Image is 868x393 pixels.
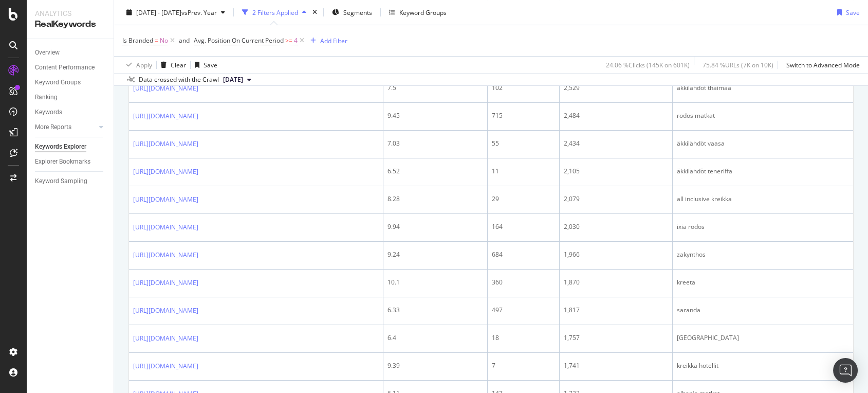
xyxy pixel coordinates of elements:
[677,167,849,176] div: äkkilähdöt teneriffa
[677,83,849,93] div: äkkilähdöt thaimaa
[133,167,198,177] a: [URL][DOMAIN_NAME]
[387,361,484,370] div: 9.39
[252,8,298,16] div: 2 Filters Applied
[387,333,484,343] div: 6.4
[133,306,198,316] a: [URL][DOMAIN_NAME]
[133,250,198,260] a: [URL][DOMAIN_NAME]
[133,83,198,94] a: [URL][DOMAIN_NAME]
[677,306,849,315] div: saranda
[677,250,849,259] div: zakynthos
[179,35,190,45] button: and
[181,8,217,16] span: vs Prev. Year
[399,8,447,16] div: Keyword Groups
[155,36,158,45] span: =
[833,4,860,21] button: Save
[387,250,484,259] div: 9.24
[136,8,181,16] span: [DATE] - [DATE]
[387,167,484,176] div: 6.52
[564,83,668,93] div: 2,529
[122,36,153,45] span: Is Branded
[492,250,555,259] div: 684
[328,4,376,21] button: Segments
[35,156,106,167] a: Explorer Bookmarks
[35,19,105,30] div: RealKeywords
[677,278,849,287] div: kreeta
[35,107,106,118] a: Keywords
[35,92,58,103] div: Ranking
[139,75,219,84] div: Data crossed with the Crawl
[564,194,668,204] div: 2,079
[320,36,347,45] div: Add Filter
[157,57,186,73] button: Clear
[492,111,555,120] div: 715
[219,74,255,86] button: [DATE]
[35,122,71,133] div: More Reports
[564,278,668,287] div: 1,870
[677,333,849,343] div: [GEOGRAPHIC_DATA]
[343,8,372,16] span: Segments
[35,62,95,73] div: Content Performance
[492,167,555,176] div: 11
[564,306,668,315] div: 1,817
[223,75,243,84] span: 2025 Aug. 17th
[294,33,298,48] span: 4
[387,222,484,231] div: 9.94
[677,194,849,204] div: all inclusive kreikka
[133,222,198,233] a: [URL][DOMAIN_NAME]
[677,361,849,370] div: kreikka hotellit
[492,194,555,204] div: 29
[387,139,484,148] div: 7.03
[492,139,555,148] div: 55
[194,36,284,45] span: Avg. Position On Current Period
[35,77,106,88] a: Keyword Groups
[564,361,668,370] div: 1,741
[387,278,484,287] div: 10.1
[35,156,90,167] div: Explorer Bookmarks
[564,333,668,343] div: 1,757
[35,92,106,103] a: Ranking
[122,4,229,21] button: [DATE] - [DATE]vsPrev. Year
[492,361,555,370] div: 7
[35,176,87,187] div: Keyword Sampling
[492,306,555,315] div: 497
[35,77,81,88] div: Keyword Groups
[786,60,860,69] div: Switch to Advanced Mode
[171,60,186,69] div: Clear
[833,358,858,383] div: Open Intercom Messenger
[677,222,849,231] div: ixia rodos
[35,141,106,152] a: Keywords Explorer
[677,111,849,120] div: rodos matkat
[306,34,347,47] button: Add Filter
[133,361,198,371] a: [URL][DOMAIN_NAME]
[204,60,217,69] div: Save
[703,60,773,69] div: 75.84 % URLs ( 7K on 10K )
[35,141,86,152] div: Keywords Explorer
[133,139,198,149] a: [URL][DOMAIN_NAME]
[133,111,198,121] a: [URL][DOMAIN_NAME]
[492,222,555,231] div: 164
[238,4,310,21] button: 2 Filters Applied
[35,47,106,58] a: Overview
[606,60,690,69] div: 24.06 % Clicks ( 145K on 601K )
[564,222,668,231] div: 2,030
[133,194,198,205] a: [URL][DOMAIN_NAME]
[564,250,668,259] div: 1,966
[160,33,168,48] span: No
[387,83,484,93] div: 7.5
[35,122,96,133] a: More Reports
[122,57,152,73] button: Apply
[179,36,190,45] div: and
[191,57,217,73] button: Save
[782,57,860,73] button: Switch to Advanced Mode
[492,83,555,93] div: 102
[385,4,451,21] button: Keyword Groups
[846,8,860,16] div: Save
[35,47,60,58] div: Overview
[35,107,62,118] div: Keywords
[387,194,484,204] div: 8.28
[677,139,849,148] div: äkkilähdöt vaasa
[35,62,106,73] a: Content Performance
[35,8,105,19] div: Analytics
[387,306,484,315] div: 6.33
[133,278,198,288] a: [URL][DOMAIN_NAME]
